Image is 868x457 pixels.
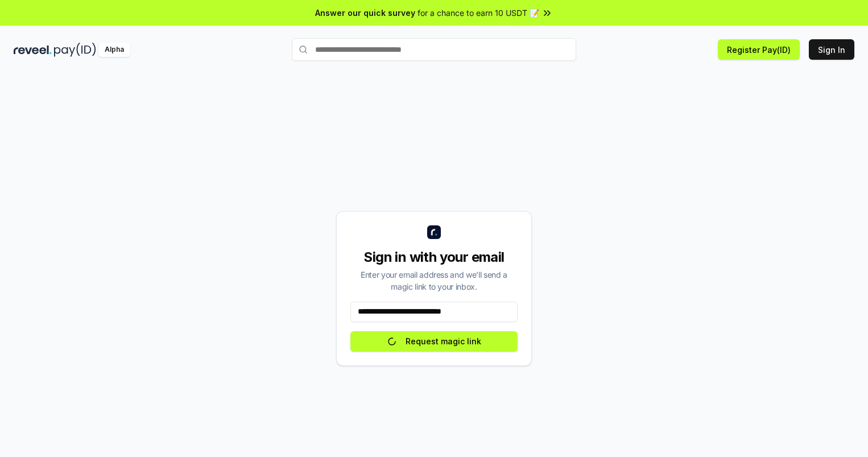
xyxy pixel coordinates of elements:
[350,331,518,352] button: Request magic link
[54,43,96,57] img: pay_id
[350,269,518,293] div: Enter your email address and we’ll send a magic link to your inbox.
[350,248,518,266] div: Sign in with your email
[14,43,52,57] img: reveel_dark
[427,225,441,239] img: logo_small
[418,7,539,19] span: for a chance to earn 10 USDT 📝
[718,39,800,60] button: Register Pay(ID)
[98,43,130,57] div: Alpha
[315,7,415,19] span: Answer our quick survey
[809,39,854,60] button: Sign In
